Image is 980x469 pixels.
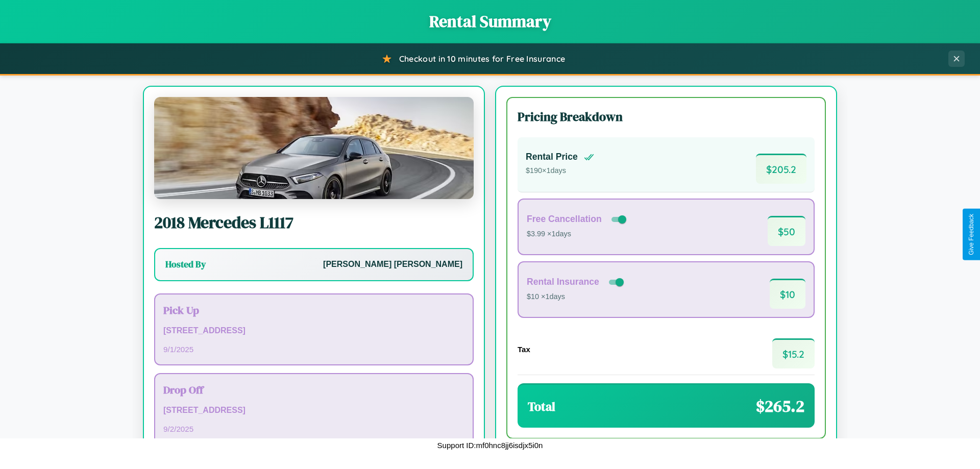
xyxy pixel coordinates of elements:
h4: Rental Price [526,152,578,162]
span: Checkout in 10 minutes for Free Insurance [399,54,565,64]
span: $ 15.2 [772,338,815,368]
h1: Rental Summary [10,10,970,33]
h2: 2018 Mercedes L1117 [154,211,474,234]
h3: Hosted By [165,258,206,270]
p: Support ID: mf0hnc8jj6isdjx5i0n [437,438,543,452]
h4: Tax [518,345,530,354]
p: 9 / 1 / 2025 [163,342,464,356]
p: [STREET_ADDRESS] [163,324,464,338]
h3: Total [528,398,555,415]
h3: Drop Off [163,382,464,397]
p: $ 190 × 1 days [526,164,594,178]
h4: Rental Insurance [527,277,599,287]
h3: Pick Up [163,303,464,317]
p: $3.99 × 1 days [527,228,628,241]
span: $ 265.2 [756,395,804,417]
span: $ 10 [770,279,805,309]
p: $10 × 1 days [527,290,626,304]
span: $ 50 [768,216,805,246]
p: 9 / 2 / 2025 [163,422,464,436]
img: Mercedes L1117 [154,97,474,199]
p: [STREET_ADDRESS] [163,403,464,418]
div: Give Feedback [968,214,975,255]
h3: Pricing Breakdown [518,108,815,125]
p: [PERSON_NAME] [PERSON_NAME] [323,257,462,272]
h4: Free Cancellation [527,214,602,225]
span: $ 205.2 [756,154,806,184]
